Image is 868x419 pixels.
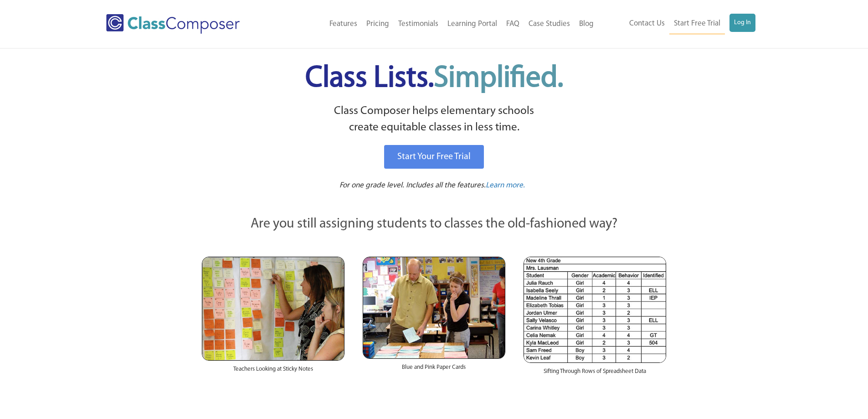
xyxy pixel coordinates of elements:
a: Testimonials [394,14,443,34]
a: Log In [729,14,755,32]
a: Start Free Trial [669,14,725,34]
a: Learning Portal [443,14,502,34]
span: Learn more. [486,181,525,189]
a: Case Studies [524,14,575,34]
div: Sifting Through Rows of Spreadsheet Data [524,363,666,385]
span: Start Your Free Trial [397,152,471,161]
nav: Header Menu [277,14,598,34]
a: FAQ [502,14,524,34]
p: Are you still assigning students to classes the old-fashioned way? [202,214,667,234]
a: Contact Us [625,14,669,34]
a: Learn more. [486,180,525,191]
img: Class Composer [106,14,240,34]
nav: Header Menu [598,14,755,34]
span: Simplified. [434,64,563,93]
p: Class Composer helps elementary schools create equitable classes in less time. [200,103,668,136]
img: Teachers Looking at Sticky Notes [202,257,344,361]
a: Pricing [362,14,394,34]
img: Spreadsheets [524,257,666,363]
div: Teachers Looking at Sticky Notes [202,361,344,383]
a: Blog [575,14,598,34]
a: Features [325,14,362,34]
img: Blue and Pink Paper Cards [363,257,505,358]
div: Blue and Pink Paper Cards [363,359,505,381]
span: Class Lists. [305,64,563,93]
a: Start Your Free Trial [384,145,484,169]
span: For one grade level. Includes all the features. [339,181,486,189]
